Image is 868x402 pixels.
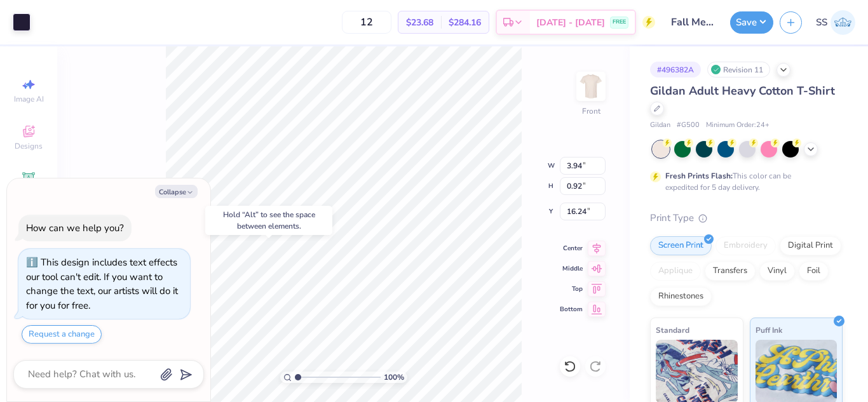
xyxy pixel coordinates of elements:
div: Print Type [650,211,843,225]
img: Sakshi Solanki [831,10,855,35]
span: Gildan Adult Heavy Cotton T-Shirt [650,83,835,98]
div: # 496382A [650,62,701,77]
span: Center [560,244,583,253]
div: Front [582,105,600,117]
div: Foil [799,262,829,281]
span: Top [560,285,583,293]
span: Image AI [14,94,44,104]
button: Save [730,11,773,34]
span: SS [816,15,827,30]
div: Applique [650,262,701,281]
div: Hold “Alt” to see the space between elements. [205,206,332,235]
div: Transfers [705,262,756,281]
div: Rhinestones [650,287,712,306]
span: Minimum Order: 24 + [706,120,770,131]
div: Vinyl [759,262,795,281]
span: Middle [560,264,583,273]
div: How can we help you? [26,222,124,234]
span: Gildan [650,120,670,131]
span: $284.16 [449,16,481,29]
span: FREE [613,18,626,27]
button: Request a change [22,325,102,344]
div: Revision 11 [707,62,770,77]
span: 100 % [384,372,404,383]
span: Standard [656,323,689,337]
div: Digital Print [780,236,841,255]
div: This design includes text effects our tool can't edit. If you want to change the text, our artist... [26,256,178,312]
input: Untitled Design [661,10,724,35]
a: SS [816,10,855,35]
div: This color can be expedited for 5 day delivery. [665,170,822,193]
button: Collapse [155,185,198,198]
span: Designs [15,141,43,151]
span: Bottom [560,305,583,314]
img: Front [578,74,604,99]
span: Puff Ink [756,323,782,337]
div: Screen Print [650,236,712,255]
input: – – [342,11,391,34]
div: Embroidery [715,236,776,255]
span: $23.68 [406,16,433,29]
span: # G500 [677,120,700,131]
span: [DATE] - [DATE] [536,16,605,29]
strong: Fresh Prints Flash: [665,171,733,181]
